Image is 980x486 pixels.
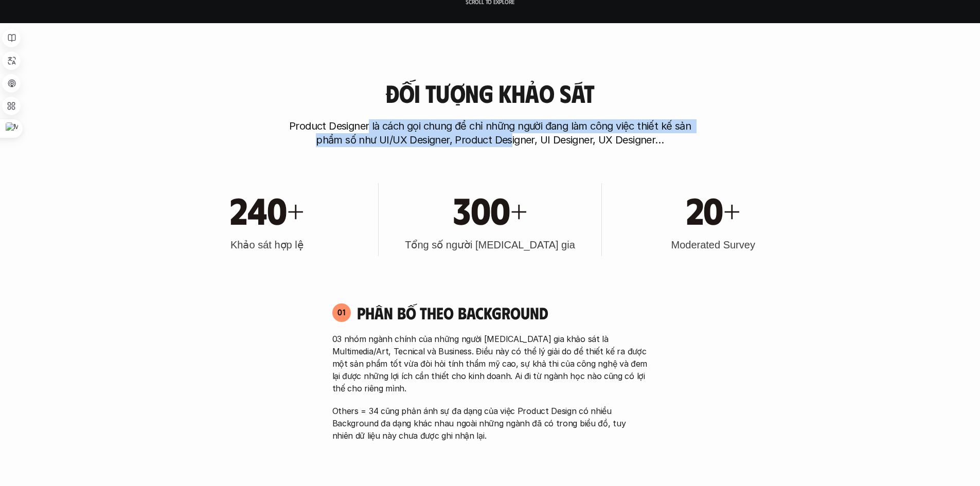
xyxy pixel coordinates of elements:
[332,405,648,442] p: Others = 34 cũng phản ánh sự đa dạng của việc Product Design có nhiều Background đa dạng khác nha...
[337,308,346,316] p: 01
[385,80,594,107] h3: Đối tượng khảo sát
[453,187,527,231] h1: 300+
[686,187,740,231] h1: 20+
[284,119,696,147] p: Product Designer là cách gọi chung để chỉ những người đang làm công việc thiết kế sản phẩm số như...
[405,238,575,252] h3: Tổng số người [MEDICAL_DATA] gia
[671,238,755,252] h3: Moderated Survey
[230,238,304,252] h3: Khảo sát hợp lệ
[230,187,304,231] h1: 240+
[357,303,648,322] h4: Phân bố theo background
[332,333,648,394] p: 03 nhóm ngành chính của những người [MEDICAL_DATA] gia khảo sát là Multimedia/Art, Tecnical và Bu...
